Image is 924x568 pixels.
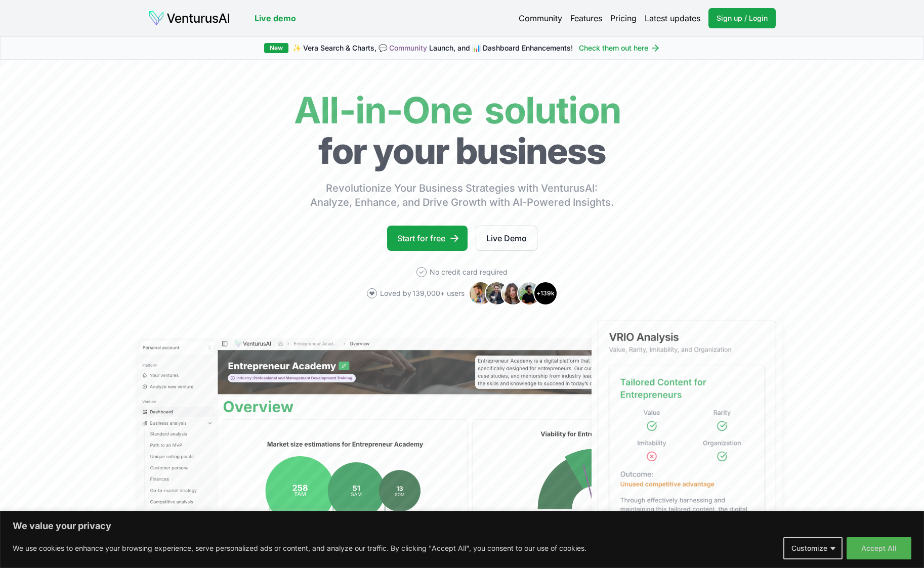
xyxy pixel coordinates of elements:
[469,281,493,305] img: Avatar 1
[645,12,700,24] a: Latest updates
[517,281,541,305] img: Avatar 4
[387,226,468,251] a: Start for free
[255,12,296,24] a: Live demo
[485,281,509,305] img: Avatar 2
[389,43,427,52] a: Community
[717,13,768,23] span: Sign up / Login
[501,281,525,305] img: Avatar 3
[519,12,562,24] a: Community
[13,542,586,554] p: We use cookies to enhance your browsing experience, serve personalized ads or content, and analyz...
[847,537,911,559] button: Accept All
[708,8,776,28] a: Sign up / Login
[579,43,660,53] a: Check them out here
[148,10,230,26] img: logo
[292,43,573,53] span: ✨ Vera Search & Charts, 💬 Launch, and 📊 Dashboard Enhancements!
[570,12,602,24] a: Features
[610,12,637,24] a: Pricing
[13,520,911,532] p: We value your privacy
[476,226,537,251] a: Live Demo
[264,43,288,53] div: New
[783,537,843,559] button: Customize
